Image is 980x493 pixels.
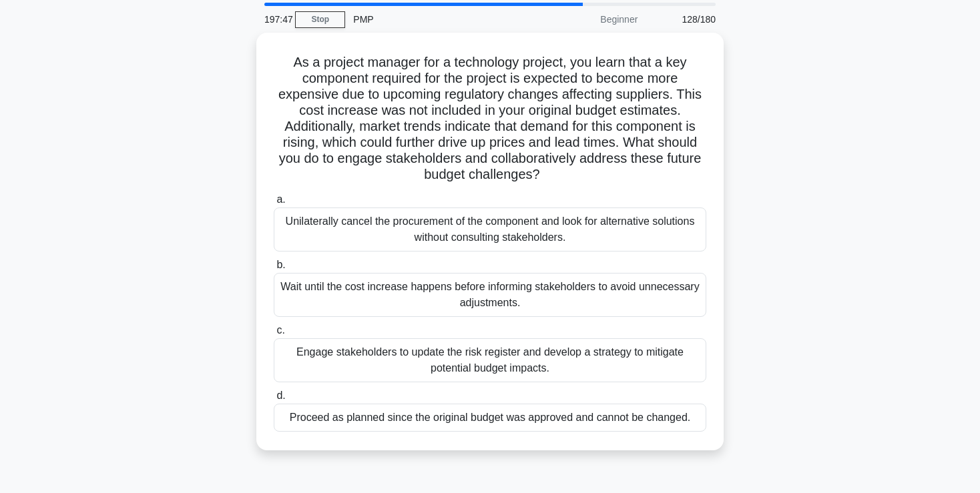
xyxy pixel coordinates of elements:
a: Stop [295,11,345,28]
div: 128/180 [646,6,724,33]
span: b. [276,259,285,270]
div: Engage stakeholders to update the risk register and develop a strategy to mitigate potential budg... [274,338,706,382]
span: a. [276,193,285,205]
div: Proceed as planned since the original budget was approved and cannot be changed. [274,404,706,432]
h5: As a project manager for a technology project, you learn that a key component required for the pr... [272,54,708,183]
div: PMP [345,6,529,33]
div: Unilaterally cancel the procurement of the component and look for alternative solutions without c... [274,207,706,252]
span: d. [276,390,285,401]
div: Beginner [529,6,646,33]
span: c. [276,324,284,336]
div: 197:47 [256,6,295,33]
div: Wait until the cost increase happens before informing stakeholders to avoid unnecessary adjustments. [274,273,706,317]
